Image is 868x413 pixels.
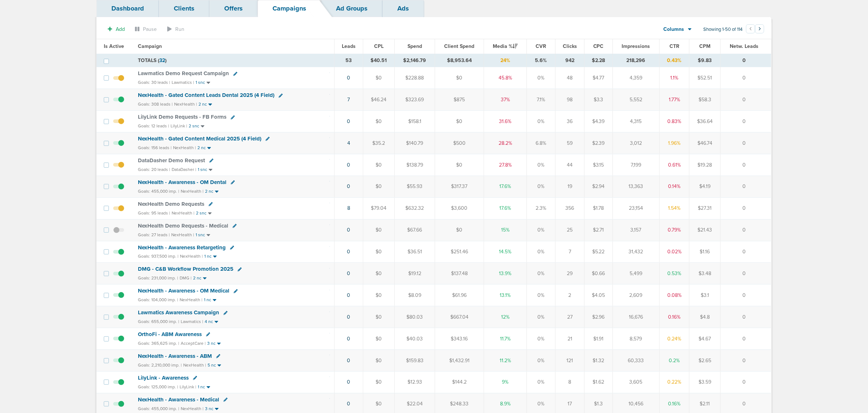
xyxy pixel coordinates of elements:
td: 1.96% [659,132,689,154]
td: 24% [484,54,527,67]
td: 121 [555,349,584,371]
td: 3,157 [613,219,659,241]
span: Clicks [563,43,577,49]
td: $144.2 [435,371,484,393]
td: 13.1% [484,285,527,306]
td: 17.6% [484,197,527,219]
span: DataDasher Demo Request [138,157,205,164]
span: NexHealth Demo Requests [138,201,204,207]
td: $79.04 [363,197,395,219]
a: 0 [347,314,350,320]
small: NexHealth | [181,189,204,194]
small: Goals: 455,000 imp. | [138,406,179,412]
small: NexHealth | [174,102,197,107]
td: $317.37 [435,176,484,197]
td: 8,579 [613,328,659,350]
td: 11.7% [484,328,527,350]
td: $8.09 [395,285,435,306]
td: 0 [720,54,771,67]
td: $4.77 [585,67,613,89]
td: 0 [720,67,771,89]
span: Campaign [138,43,162,49]
td: 0 [720,197,771,219]
td: 0.61% [659,154,689,176]
small: NexHealth | [183,363,206,368]
td: TOTALS ( ) [134,54,334,67]
td: $0 [363,241,395,263]
td: $40.03 [395,328,435,350]
td: 45.8% [484,67,527,89]
td: 0% [527,349,555,371]
td: 0% [527,154,555,176]
td: 0 [720,349,771,371]
small: NexHealth | [181,406,204,411]
span: Client Spend [444,43,474,49]
small: Lawmatics | [172,80,194,85]
td: 0.14% [659,176,689,197]
a: 0 [347,270,350,277]
td: $138.79 [395,154,435,176]
td: 29 [555,263,584,285]
td: 12% [484,306,527,328]
td: $2.65 [689,349,720,371]
td: $3.1 [689,285,720,306]
td: $875 [435,89,484,111]
td: 21 [555,328,584,350]
a: 0 [347,75,350,81]
td: $21.43 [689,219,720,241]
small: AcceptCare | [181,341,206,346]
small: Goals: 104,000 imp. | [138,297,178,303]
small: Goals: 231,000 imp. | [138,275,178,281]
td: $0 [435,154,484,176]
td: $58.3 [689,89,720,111]
td: 60,333 [613,349,659,371]
span: LilyLink - Awareness [138,375,189,381]
td: $4.19 [689,176,720,197]
small: Goals: 125,000 imp. | [138,384,178,390]
span: CTR [670,43,679,49]
td: 17.6% [484,176,527,197]
td: $8,953.64 [435,54,484,67]
td: $67.66 [395,219,435,241]
span: Media % [493,43,518,49]
small: 3 nc [205,406,213,412]
td: $1.32 [585,349,613,371]
td: 31,432 [613,241,659,263]
td: 5,499 [613,263,659,285]
td: $61.96 [435,285,484,306]
small: Goals: 655,000 imp. | [138,319,179,324]
td: $632.32 [395,197,435,219]
td: 0% [527,241,555,263]
a: 0 [347,183,350,189]
td: $1.62 [585,371,613,393]
td: $36.51 [395,241,435,263]
td: $0 [435,219,484,241]
span: DMG - C&B Workflow Promotion 2025 [138,266,233,272]
td: 0 [720,263,771,285]
td: $3.48 [689,263,720,285]
a: 0 [347,292,350,298]
td: $4.39 [585,111,613,132]
a: 0 [347,162,350,168]
small: NexHealth | [171,232,194,237]
small: Goals: 308 leads | [138,102,173,107]
td: 27 [555,306,584,328]
td: 1.77% [659,89,689,111]
td: 4,359 [613,67,659,89]
td: 0.43% [659,54,689,67]
td: 98 [555,89,584,111]
td: 0% [527,263,555,285]
td: 0 [720,241,771,263]
td: $12.93 [395,371,435,393]
td: $251.46 [435,241,484,263]
span: CPM [699,43,711,49]
small: 2 snc [196,210,206,216]
small: Goals: 455,000 imp. | [138,189,179,194]
span: NexHealth - Gated Content Medical 2025 (4 Field) [138,135,261,142]
td: $35.2 [363,132,395,154]
small: NexHealth | [180,297,202,302]
td: $2,146.79 [395,54,435,67]
td: $1,432.91 [435,349,484,371]
small: 1 snc [198,167,207,172]
td: $19.28 [689,154,720,176]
